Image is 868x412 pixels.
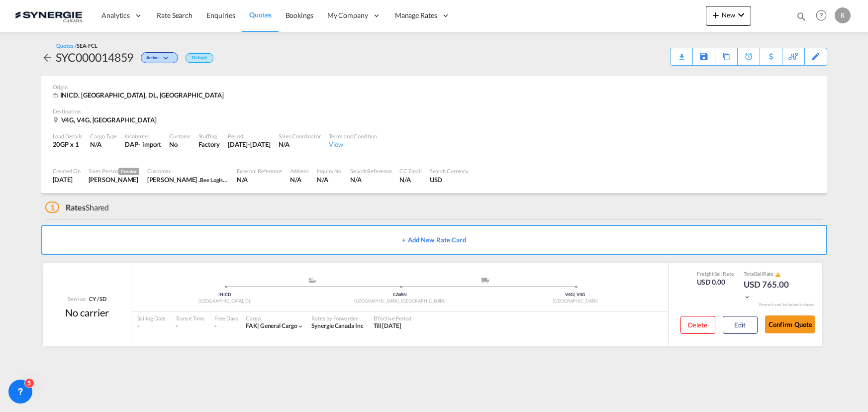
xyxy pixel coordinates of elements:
div: R [835,7,851,23]
span: My Company [327,10,368,20]
div: INICD [137,292,312,298]
span: New [710,11,747,19]
div: [GEOGRAPHIC_DATA], [GEOGRAPHIC_DATA] [312,298,487,305]
span: Sell [714,271,723,277]
div: Rosa Ho [89,175,139,184]
div: icon-magnify [796,11,807,26]
div: Search Reference [350,167,391,175]
div: INICD, New Delhi, DL, Asia Pacific [53,91,226,100]
div: Load Details [53,132,83,140]
span: Rates [66,203,86,212]
span: Till [DATE] [374,322,401,329]
div: N/A [237,175,282,184]
span: | [257,322,259,329]
div: Cargo [246,314,304,322]
div: CY / SD [87,295,106,303]
div: 20GP x 1 [53,140,83,149]
div: Remark and Inclusion included [752,302,822,308]
md-icon: icon-download [675,50,687,57]
img: 1f56c880d42311ef80fc7dca854c8e59.png [15,4,82,27]
div: Default [186,53,213,63]
span: 1 [45,202,60,213]
md-icon: assets/icons/custom/ship-fill.svg [306,278,318,283]
span: Bookings [286,11,313,19]
div: 17 Oct 2025 [228,140,271,149]
div: Change Status Here [141,52,178,63]
button: Confirm Quote [765,315,815,333]
button: Edit [723,316,758,334]
span: Sell [755,271,763,277]
div: No [169,140,190,149]
div: V4G, V4G, Canada [53,115,159,124]
span: Manage Rates [395,10,437,20]
div: N/A [350,175,391,184]
md-icon: icon-chevron-down [744,294,751,301]
div: Quote PDF is not available at this time [675,48,687,57]
div: Change Status Here [133,49,181,65]
img: road [482,278,489,283]
span: Rate Search [157,11,193,19]
button: icon-plus 400-fgNewicon-chevron-down [706,6,751,26]
span: | [574,292,576,297]
div: Factory Stuffing [198,140,220,149]
md-icon: icon-plus 400-fg [710,9,722,21]
div: Sailing Date [137,314,166,322]
div: Customs [169,132,190,140]
span: Synergie Canada Inc [311,322,363,329]
md-icon: icon-chevron-down [161,56,173,61]
div: N/A [90,140,117,149]
span: Creator [118,168,139,175]
span: Enquiries [206,11,235,19]
span: Quotes [249,10,271,19]
div: USD [430,175,469,184]
div: - [176,322,204,330]
div: USD 0.00 [697,277,734,287]
span: V4G [577,292,585,297]
div: Rates by Forwarder [311,314,363,322]
div: icon-arrow-left [41,49,56,65]
div: general cargo [246,322,297,330]
div: Shared [45,202,109,213]
div: CAVAN [312,292,487,298]
div: N/A [279,140,321,149]
span: Analytics [101,10,130,20]
div: N/A [317,175,342,184]
div: Sales Coordinator [279,132,321,140]
span: Help [813,7,830,24]
div: Period [228,132,271,140]
div: Till 17 Oct 2025 [374,322,401,330]
md-icon: icon-alert [775,272,781,278]
span: SEA-FCL [77,42,97,49]
div: CC Email [399,167,421,175]
div: Inquiry No. [317,167,342,175]
span: FAK [246,322,260,329]
div: No carrier [65,306,108,319]
div: Address [290,167,309,175]
div: Quotes /SEA-FCL [56,42,98,49]
div: SYC000014859 [56,49,134,65]
div: Synergie Canada Inc [311,322,363,330]
div: Destination [53,107,816,115]
div: [GEOGRAPHIC_DATA], DL [137,298,312,305]
md-icon: icon-magnify [796,11,807,22]
div: DAP [125,140,138,149]
div: Transit Time [176,314,204,322]
div: Terms and Condition [329,132,377,140]
div: - [214,322,216,330]
span: INICD, [GEOGRAPHIC_DATA], DL, [GEOGRAPHIC_DATA] [60,91,224,99]
button: + Add New Rate Card [41,225,827,255]
div: Save As Template [693,48,715,65]
span: Bee Logistics [200,176,231,184]
md-icon: icon-chevron-down [297,323,304,330]
md-icon: icon-arrow-left [41,52,53,64]
div: Delivery ModeService Type - [400,278,575,288]
div: Incoterms [125,132,161,140]
div: External Reference [237,167,282,175]
div: Customer [147,167,229,175]
div: Freight Rate [697,270,734,277]
md-icon: icon-chevron-down [735,9,747,21]
span: Service: [68,295,87,303]
div: Search Currency [430,167,469,175]
button: icon-alert [774,271,781,278]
